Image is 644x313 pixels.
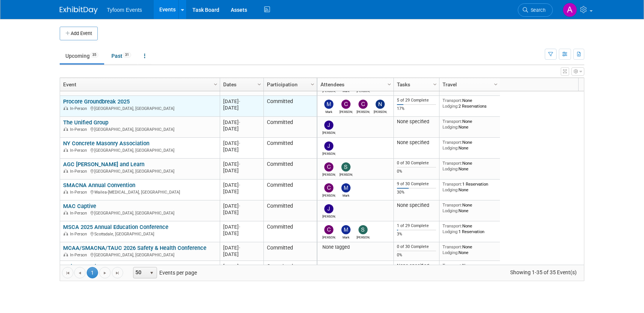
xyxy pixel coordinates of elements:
div: [DATE] [223,263,260,270]
div: [DATE] [223,203,260,209]
a: Tasks [397,78,434,91]
div: [DATE] [223,182,260,188]
a: Upcoming35 [60,49,104,63]
a: Participation [267,78,312,91]
div: Wailea-[MEDICAL_DATA], [GEOGRAPHIC_DATA] [63,189,216,195]
span: Lodging: [443,103,458,109]
div: [DATE] [223,119,260,126]
a: Go to the last page [112,267,123,278]
div: 1 Reservation None [443,181,497,192]
div: None None [443,263,497,274]
div: [GEOGRAPHIC_DATA], [GEOGRAPHIC_DATA] [63,147,216,153]
span: Lodging: [443,166,458,172]
span: select [149,270,155,276]
img: In-Person Event [63,148,68,152]
span: In-Person [70,127,89,132]
span: Transport: [443,202,462,208]
div: Steve Davis [339,172,353,176]
div: Chris Walker [322,192,336,197]
div: 0 of 30 Complete [397,244,436,249]
a: NY Concrete Masonry Association [63,140,149,147]
div: Mark Nelson [339,192,353,197]
a: Go to the previous page [74,267,86,278]
div: [DATE] [223,251,260,257]
span: Go to the first page [65,270,71,276]
span: Lodging: [443,229,458,234]
button: Add Event [60,27,98,40]
span: 1 [87,267,98,278]
span: Go to the next page [102,270,108,276]
span: Transport: [443,119,462,124]
td: Committed [263,96,317,117]
td: Committed [263,221,317,242]
div: Chris Walker [322,234,336,239]
span: Lodging: [443,250,458,255]
span: Column Settings [309,81,316,87]
span: Lodging: [443,187,458,192]
div: 17% [397,106,436,111]
span: Transport: [443,181,462,187]
div: [DATE] [223,230,260,237]
span: Transport: [443,223,462,229]
span: - [239,264,240,269]
div: None None [443,160,497,172]
span: - [239,119,240,125]
div: Mark Nelson [322,109,336,114]
img: Steve Davis [341,162,351,172]
div: 9 of 30 Complete [397,181,436,187]
div: [DATE] [223,245,260,251]
span: Transport: [443,263,462,268]
div: 1 of 29 Complete [397,223,436,229]
td: Committed [263,200,317,221]
span: 50 [133,267,146,278]
div: [GEOGRAPHIC_DATA], [GEOGRAPHIC_DATA] [63,168,216,174]
span: - [239,182,240,188]
span: In-Person [70,232,89,237]
img: ExhibitDay [60,6,98,14]
span: Column Settings [256,81,262,87]
img: Jason Cuskelly [324,141,333,151]
td: Committed [263,138,317,159]
img: Chris Walker [358,100,368,109]
a: Attendees [320,78,389,91]
div: Steve Davis [357,234,370,239]
td: Committed [263,242,317,261]
div: Jason Cuskelly [322,130,336,135]
img: In-Person Event [63,253,68,256]
img: Chris Walker [324,183,333,192]
img: Jason Cuskelly [324,204,333,213]
span: Go to the previous page [77,270,83,276]
div: None None [443,119,497,130]
img: Corbin Nelson [324,162,333,172]
div: [DATE] [223,146,260,153]
span: Showing 1-35 of 35 Event(s) [503,267,584,278]
img: In-Person Event [63,169,68,173]
a: Travel [443,78,495,91]
img: In-Person Event [63,211,68,214]
span: Search [528,7,546,13]
span: Column Settings [386,81,392,87]
div: [DATE] [223,140,260,146]
span: Transport: [443,244,462,249]
div: Nathan Nelson [374,109,387,114]
a: Artians Captive [63,263,102,270]
div: None None [443,140,497,151]
td: Committed [263,117,317,138]
span: - [239,140,240,146]
img: In-Person Event [63,106,68,110]
div: 0% [397,253,436,258]
div: None 1 Reservation [443,223,497,234]
div: 0% [397,169,436,174]
img: Mark Nelson [324,100,333,109]
div: Jason Cuskelly [322,151,336,156]
a: The Unified Group [63,119,108,126]
div: Chris Walker [357,109,370,114]
div: [GEOGRAPHIC_DATA], [GEOGRAPHIC_DATA] [63,126,216,132]
div: [DATE] [223,167,260,174]
span: Events per page [124,267,205,278]
div: [DATE] [223,224,260,230]
a: Procore Groundbreak 2025 [63,98,130,105]
a: Go to the next page [99,267,111,278]
img: In-Person Event [63,232,68,235]
span: Transport: [443,98,462,103]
